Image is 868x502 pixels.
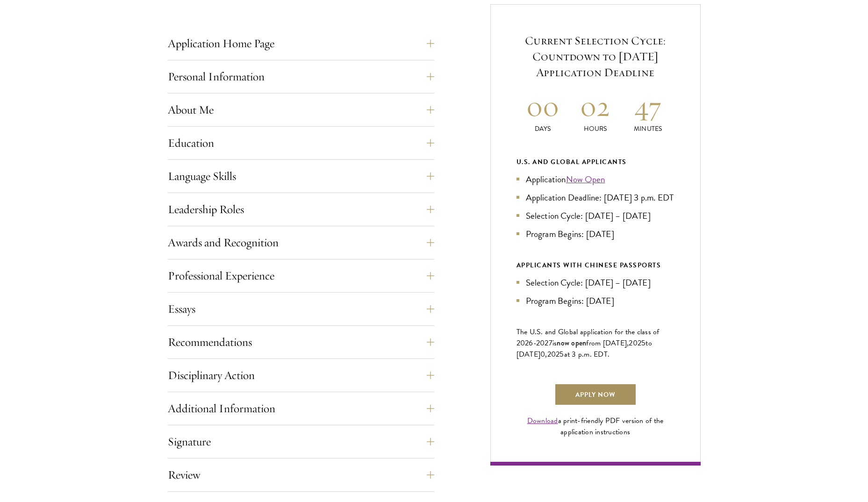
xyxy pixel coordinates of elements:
[516,156,674,168] div: U.S. and Global Applicants
[516,276,674,289] li: Selection Cycle: [DATE] – [DATE]
[168,331,434,353] button: Recommendations
[516,415,674,437] div: a print-friendly PDF version of the application instructions
[516,209,674,222] li: Selection Cycle: [DATE] – [DATE]
[569,124,622,134] p: Hours
[168,464,434,486] button: Review
[168,430,434,453] button: Signature
[516,124,569,134] p: Days
[547,349,560,360] span: 202
[533,337,549,349] span: -202
[516,191,674,204] li: Application Deadline: [DATE] 3 p.m. EDT
[629,337,641,349] span: 202
[569,89,622,124] h2: 02
[557,337,586,348] span: now open
[529,337,533,349] span: 6
[560,349,564,360] span: 5
[516,172,674,186] li: Application
[168,165,434,187] button: Language Skills
[516,294,674,308] li: Program Begins: [DATE]
[516,326,660,349] span: The U.S. and Global application for the class of 202
[516,227,674,241] li: Program Begins: [DATE]
[168,99,434,121] button: About Me
[516,337,652,360] span: to [DATE]
[641,337,646,349] span: 5
[540,349,545,360] span: 0
[622,124,674,134] p: Minutes
[552,337,557,349] span: is
[168,231,434,254] button: Awards and Recognition
[549,337,552,349] span: 7
[168,298,434,320] button: Essays
[516,33,674,80] h5: Current Selection Cycle: Countdown to [DATE] Application Deadline
[168,265,434,287] button: Professional Experience
[168,198,434,221] button: Leadership Roles
[566,172,605,186] a: Now Open
[622,89,674,124] h2: 47
[168,397,434,420] button: Additional Information
[168,65,434,88] button: Personal Information
[168,132,434,154] button: Education
[168,364,434,387] button: Disciplinary Action
[564,349,610,360] span: at 3 p.m. EDT.
[586,337,629,349] span: from [DATE],
[516,259,674,271] div: APPLICANTS WITH CHINESE PASSPORTS
[554,383,637,406] a: Apply Now
[516,89,569,124] h2: 00
[545,349,547,360] span: ,
[527,415,558,426] a: Download
[168,32,434,55] button: Application Home Page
